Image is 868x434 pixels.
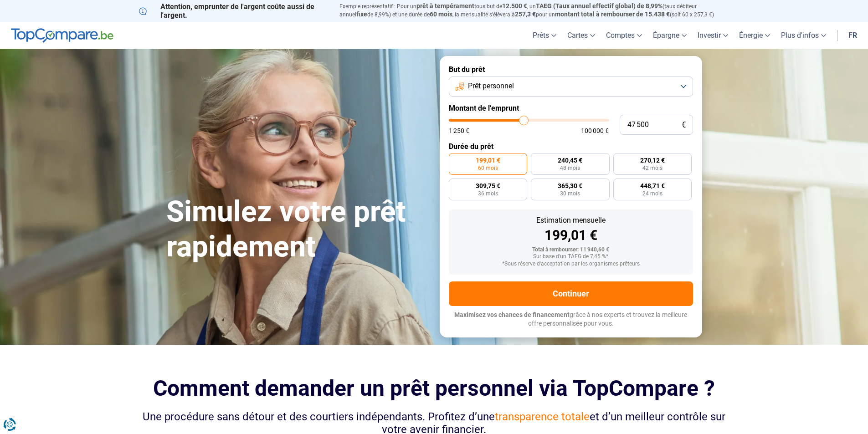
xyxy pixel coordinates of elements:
span: 1 250 € [449,128,469,134]
span: 12.500 € [502,2,527,10]
div: *Sous réserve d'acceptation par les organismes prêteurs [456,261,686,267]
span: Prêt personnel [468,81,514,91]
p: Attention, emprunter de l'argent coûte aussi de l'argent. [139,2,329,20]
div: Total à rembourser: 11 940,60 € [456,247,686,253]
h2: Comment demander un prêt personnel via TopCompare ? [139,376,729,401]
a: Investir [692,22,734,49]
div: Sur base d'un TAEG de 7,45 %* [456,254,686,260]
span: 257,3 € [515,10,536,18]
span: 36 mois [478,191,498,196]
label: Montant de l'emprunt [449,104,693,112]
span: 199,01 € [476,157,500,163]
span: 48 mois [560,165,580,171]
p: grâce à nos experts et trouvez la meilleure offre personnalisée pour vous. [449,311,693,328]
div: 199,01 € [456,229,686,242]
span: prêt à tempérament [416,2,474,10]
span: fixe [356,10,367,18]
span: 30 mois [560,191,580,196]
a: Énergie [734,22,776,49]
p: Exemple représentatif : Pour un tous but de , un (taux débiteur annuel de 8,99%) et une durée de ... [339,2,729,19]
a: Cartes [562,22,601,49]
span: TAEG (Taux annuel effectif global) de 8,99% [536,2,663,10]
a: Comptes [601,22,647,49]
a: Épargne [647,22,692,49]
span: 240,45 € [558,157,582,163]
span: 60 mois [478,165,498,171]
span: 309,75 € [476,183,500,189]
div: Estimation mensuelle [456,217,686,224]
span: montant total à rembourser de 15.438 € [555,10,670,18]
span: 448,71 € [640,183,665,189]
a: fr [843,22,863,49]
h1: Simulez votre prêt rapidement [166,194,429,265]
label: But du prêt [449,65,693,74]
span: transparence totale [495,410,590,423]
span: 270,12 € [640,157,665,163]
span: 100 000 € [581,128,609,134]
span: 60 mois [430,10,452,18]
button: Continuer [449,281,693,306]
span: 42 mois [642,165,663,171]
button: Prêt personnel [449,77,693,97]
a: Prêts [527,22,562,49]
span: € [682,121,686,129]
a: Plus d'infos [776,22,832,49]
span: Maximisez vos chances de financement [454,311,570,318]
img: TopCompare [11,28,113,43]
span: 24 mois [642,191,663,196]
label: Durée du prêt [449,142,693,151]
span: 365,30 € [558,183,582,189]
